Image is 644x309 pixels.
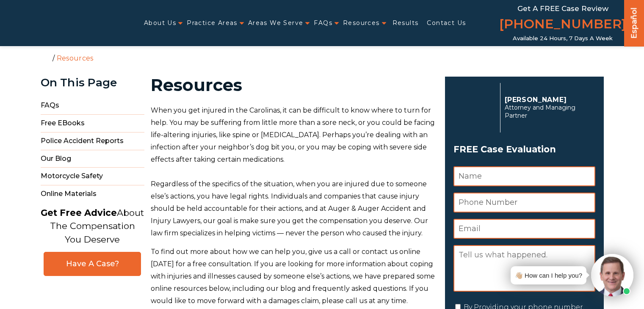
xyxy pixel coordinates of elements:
p: [PERSON_NAME] [505,96,591,104]
span: FREE Case Evaluation [453,141,595,157]
a: Practice Areas [187,14,238,32]
a: FAQs [314,14,332,32]
span: Free eBooks [41,115,144,132]
p: About The Compensation You Deserve [41,206,144,246]
a: Resources [343,14,380,32]
div: 👋🏼 How can I help you? [515,270,582,281]
span: FAQs [41,97,144,115]
input: Email [453,219,595,239]
a: Home [43,54,50,61]
a: About Us [144,14,176,32]
a: Contact Us [427,14,466,32]
input: Phone Number [453,193,595,212]
span: Get a FREE Case Review [517,4,608,13]
span: Police Accident Reports [41,132,144,150]
span: Available 24 Hours, 7 Days a Week [513,35,613,42]
span: Online Materials [41,185,144,203]
span: Attorney and Managing Partner [505,104,591,120]
p: To find out more about how we can help you, give us a call or contact us online [DATE] for a free... [151,246,435,307]
div: On This Page [41,77,144,89]
h1: Resources [151,77,435,94]
img: Auger & Auger Accident and Injury Lawyers Logo [5,15,111,31]
img: Intaker widget Avatar [591,254,633,296]
span: Motorcycle Safety [41,168,144,185]
p: Regardless of the specifics of the situation, when you are injured due to someone else’s actions,... [151,178,435,239]
a: Have A Case? [44,252,141,276]
img: Herbert Auger [453,86,496,129]
p: When you get injured in the Carolinas, it can be difficult to know where to turn for help. You ma... [151,105,435,166]
strong: Get Free Advice [41,207,117,218]
a: Areas We Serve [248,14,304,32]
span: Have A Case? [53,259,132,269]
span: Our Blog [41,150,144,168]
li: Resources [55,54,96,62]
a: [PHONE_NUMBER] [499,15,626,35]
input: Name [453,166,595,186]
a: Results [392,14,419,32]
